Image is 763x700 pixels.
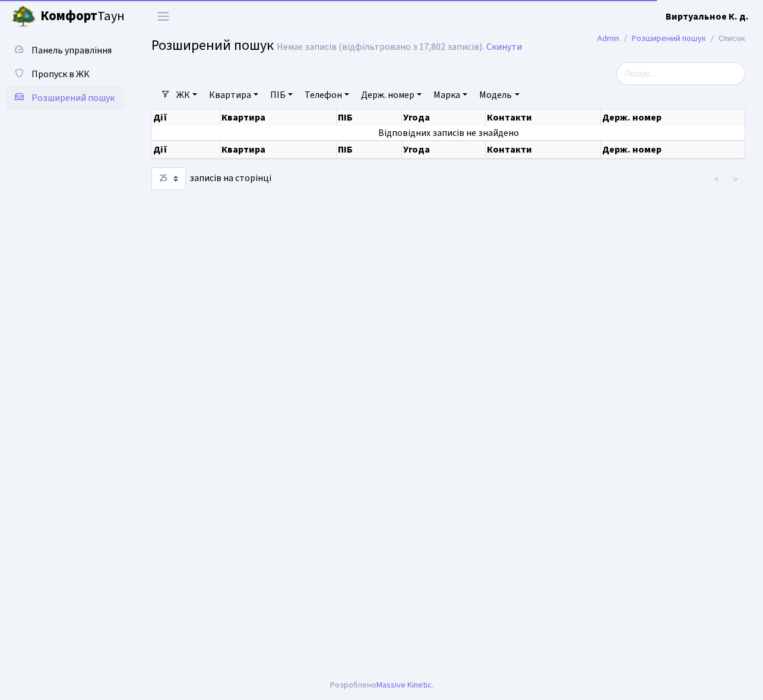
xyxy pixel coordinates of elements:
[172,85,202,105] a: ЖК
[601,141,745,159] th: Держ. номер
[486,42,522,53] a: Скинути
[402,109,486,126] th: Угода
[474,85,524,105] a: Модель
[220,109,336,126] th: Квартира
[616,62,745,85] input: Пошук...
[356,85,426,105] a: Держ. номер
[152,109,220,126] th: Дії
[277,42,484,53] div: Немає записів (відфільтровано з 17,802 записів).
[40,7,97,26] b: Комфорт
[6,39,125,62] a: Панель управління
[265,85,297,105] a: ПІБ
[580,26,763,51] nav: breadcrumb
[429,85,472,105] a: Марка
[486,141,601,159] th: Контакти
[151,167,271,190] label: записів на сторінці
[148,7,178,26] button: Переключити навігацію
[151,167,186,190] select: записів на сторінці
[706,32,745,45] li: Список
[486,109,601,126] th: Контакти
[40,7,125,27] span: Таун
[12,5,36,28] img: logo.png
[632,32,706,45] a: Розширений пошук
[204,85,263,105] a: Квартира
[337,141,402,159] th: ПІБ
[666,10,749,23] b: Виртуальное К. д.
[152,141,220,159] th: Дії
[31,68,90,81] span: Пропуск в ЖК
[300,85,354,105] a: Телефон
[6,62,125,86] a: Пропуск в ЖК
[402,141,486,159] th: Угода
[151,35,274,56] span: Розширений пошук
[6,86,125,110] a: Розширений пошук
[337,109,402,126] th: ПІБ
[31,91,115,104] span: Розширений пошук
[666,9,749,24] a: Виртуальное К. д.
[376,679,432,691] a: Massive Kinetic
[597,32,619,45] a: Admin
[330,679,433,692] div: Розроблено .
[31,44,112,57] span: Панель управління
[152,126,745,140] td: Відповідних записів не знайдено
[220,141,336,159] th: Квартира
[601,109,745,126] th: Держ. номер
